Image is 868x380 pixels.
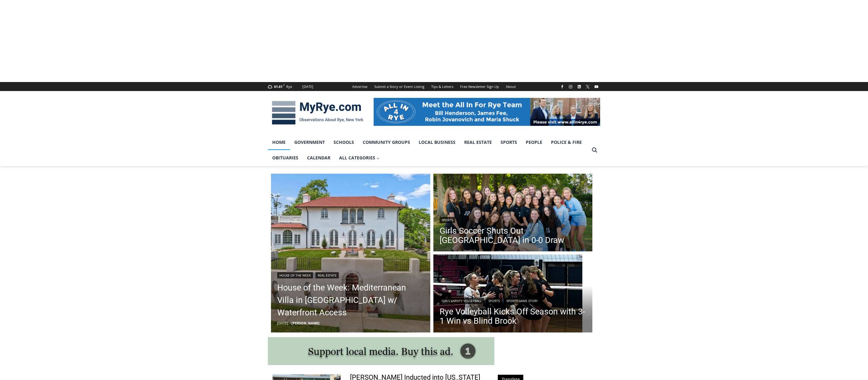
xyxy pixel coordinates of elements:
a: Tips & Letters [428,82,457,91]
a: Police & Fire [547,135,586,150]
a: Real Estate [315,272,339,278]
span: 61.61 [274,84,282,89]
img: MyRye.com [268,97,367,129]
a: Free Newsletter Sign Up [457,82,502,91]
span: – [290,321,292,325]
a: X [584,83,591,90]
a: [PERSON_NAME] [292,321,320,325]
div: [DATE] [302,84,313,89]
button: View Search Form [589,144,600,156]
a: House of the Week: Mediterranean Villa in [GEOGRAPHIC_DATA] w/ Waterfront Access [277,282,424,319]
a: Facebook [558,83,566,90]
a: Sports Game Story [504,298,540,304]
a: Real Estate [460,135,496,150]
a: YouTube [593,83,600,90]
a: Advertise [349,82,371,91]
a: Read More House of the Week: Mediterranean Villa in Mamaroneck w/ Waterfront Access [271,174,430,333]
div: | [277,271,424,278]
a: All Categories [335,150,384,166]
a: Obituaries [268,150,303,166]
img: support local media, buy this ad [268,337,494,365]
a: Sports [496,135,521,150]
nav: Primary Navigation [268,135,589,166]
a: Submit a Story or Event Listing [371,82,428,91]
a: About [502,82,519,91]
a: Sports [440,217,455,223]
div: Rye [286,84,292,89]
a: Girls Soccer Shuts Out [GEOGRAPHIC_DATA] in 0-0 Draw [440,226,586,245]
a: House of the Week [277,272,313,278]
img: All in for Rye [374,98,600,126]
a: Rye Volleyball Kicks Off Season with 3-1 Win vs Blind Brook [440,307,586,326]
a: Read More Girls Soccer Shuts Out Eastchester in 0-0 Draw [433,174,593,253]
a: Read More Rye Volleyball Kicks Off Season with 3-1 Win vs Blind Brook [433,254,593,334]
a: Home [268,135,290,150]
a: Girls Varsity Volleyball [440,298,484,304]
a: Instagram [567,83,574,90]
a: Calendar [303,150,335,166]
a: Sports [486,298,502,304]
span: F [283,83,285,87]
img: 514 Alda Road, Mamaroneck [271,174,430,333]
a: Schools [329,135,358,150]
time: [DATE] [277,321,288,325]
img: (PHOTO: The Rye Volleyball team huddles during the first set against Harrison on Thursday, Octobe... [433,254,593,334]
a: People [521,135,547,150]
div: | | [440,296,586,304]
nav: Secondary Navigation [349,82,519,91]
a: Community Groups [358,135,414,150]
img: (PHOTO: The Rye Girls Soccer team after their 0-0 draw vs. Eastchester on September 9, 2025. Cont... [433,174,593,253]
span: All Categories [339,154,380,161]
a: Government [290,135,329,150]
a: Linkedin [576,83,583,90]
a: Local Business [414,135,460,150]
